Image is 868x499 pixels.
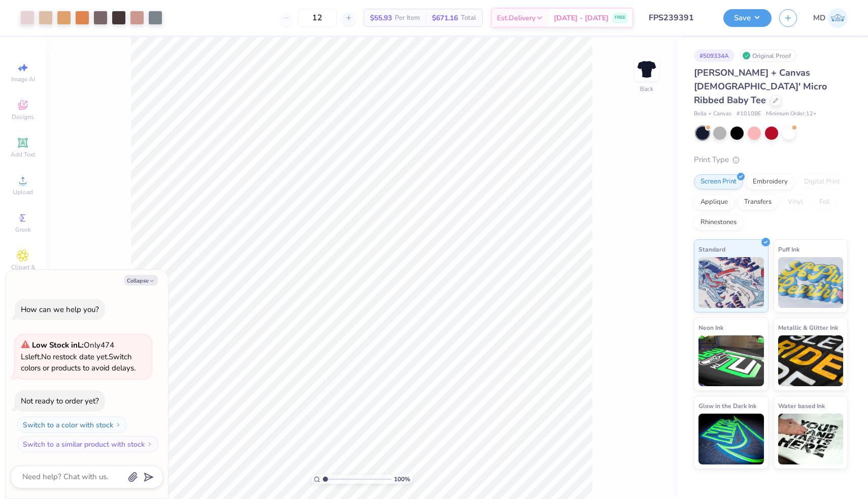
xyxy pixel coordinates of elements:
button: Switch to a color with stock [17,417,127,433]
span: Bella + Canvas [694,110,731,118]
span: [DATE] - [DATE] [554,13,609,23]
img: Mads De Vera [828,8,848,28]
span: Metallic & Glitter Ink [778,322,838,333]
span: Clipart & logos [5,263,41,279]
button: Switch to a similar product with stock [17,436,158,452]
input: Untitled Design [641,8,716,28]
span: Neon Ink [698,322,723,333]
strong: Low Stock in L : [32,340,84,350]
img: Standard [698,257,764,308]
span: # 1010BE [737,110,761,118]
span: FREE [615,14,625,21]
div: Vinyl [781,195,810,210]
span: Upload [13,188,33,196]
span: Per Item [395,13,420,23]
span: $55.93 [370,13,392,23]
div: Rhinestones [694,215,743,230]
div: Foil [813,195,837,210]
div: Digital Print [797,174,847,190]
a: MD [813,8,848,28]
span: $671.16 [432,13,458,23]
span: MD [813,12,825,24]
img: Glow in the Dark Ink [698,414,764,464]
button: Save [723,9,772,27]
input: – – [297,9,337,27]
span: Total [461,13,476,23]
div: How can we help you? [21,304,99,315]
span: Standard [698,244,725,255]
span: Greek [15,226,31,234]
button: Collapse [124,275,158,286]
img: Metallic & Glitter Ink [778,335,844,386]
div: Screen Print [694,174,743,190]
span: Minimum Order: 12 + [766,110,817,118]
img: Switch to a color with stock [115,422,121,428]
span: Add Text [11,150,35,159]
img: Puff Ink [778,257,844,308]
div: Transfers [738,195,778,210]
span: Est. Delivery [497,13,536,23]
div: Embroidery [746,174,794,190]
span: Image AI [11,75,35,83]
span: 100 % [394,475,410,484]
img: Switch to a similar product with stock [147,441,153,447]
div: Print Type [694,154,848,166]
span: Designs [12,113,34,121]
div: Original Proof [740,49,796,62]
div: Back [640,84,653,93]
div: # 509334A [694,49,735,62]
span: Glow in the Dark Ink [698,400,756,411]
img: Neon Ink [698,335,764,386]
span: No restock date yet. [41,352,109,362]
span: Water based Ink [778,400,825,411]
span: Puff Ink [778,244,799,255]
div: Not ready to order yet? [21,396,99,406]
span: Only 474 Ls left. Switch colors or products to avoid delays. [21,340,136,373]
div: Applique [694,195,735,210]
span: [PERSON_NAME] + Canvas [DEMOGRAPHIC_DATA]' Micro Ribbed Baby Tee [694,67,827,106]
img: Back [637,59,657,79]
img: Water based Ink [778,414,844,464]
